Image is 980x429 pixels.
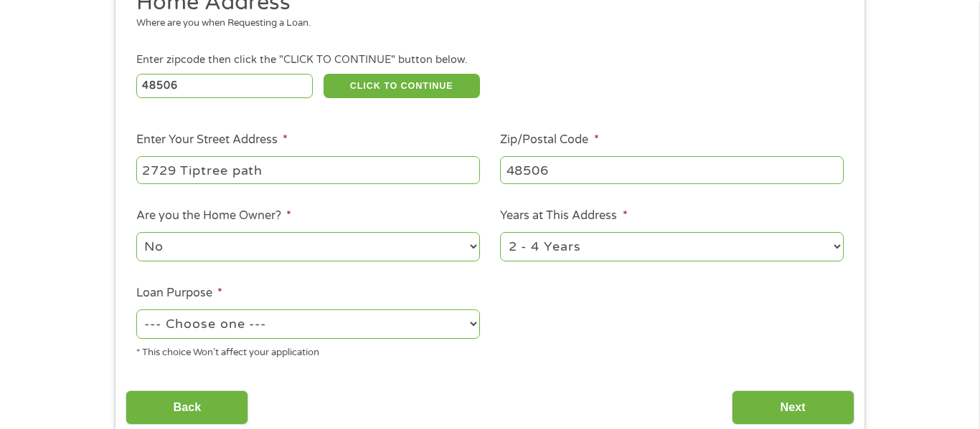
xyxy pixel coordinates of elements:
[136,74,314,98] input: Enter Zipcode (e.g 01510)
[732,390,854,425] input: Next
[500,132,598,148] label: Zip/Postal Code
[136,341,480,360] div: * This choice Won’t affect your application
[136,132,288,148] label: Enter Your Street Address
[126,390,248,425] input: Back
[136,208,291,223] label: Are you the Home Owner?
[136,16,834,31] div: Where are you when Requesting a Loan.
[136,286,222,301] label: Loan Purpose
[500,208,627,223] label: Years at This Address
[324,74,480,98] button: CLICK TO CONTINUE
[136,52,844,68] div: Enter zipcode then click the "CLICK TO CONTINUE" button below.
[136,156,480,183] input: 1 Main Street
